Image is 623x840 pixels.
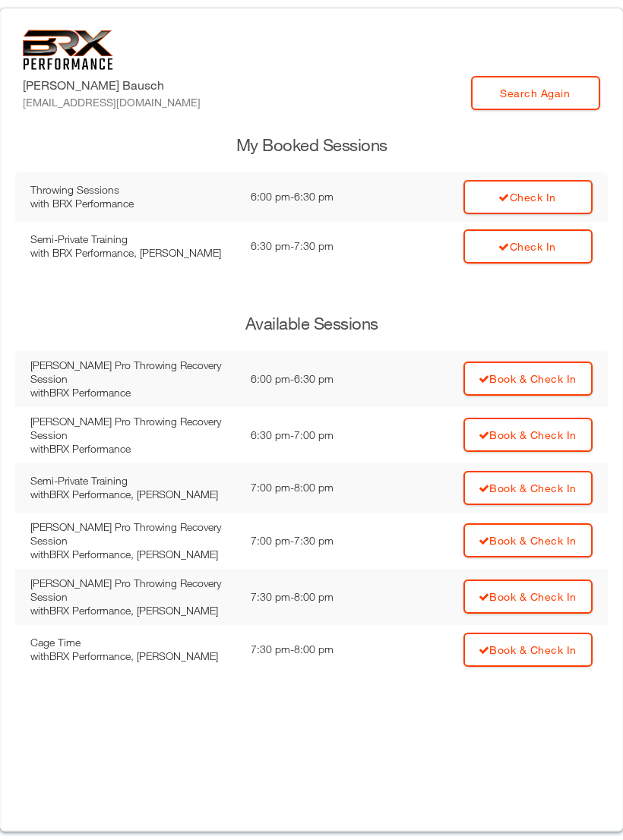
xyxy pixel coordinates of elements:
[23,76,201,110] label: [PERSON_NAME] Bausch
[463,579,593,614] a: Book & Check In
[23,30,113,70] img: 6f7da32581c89ca25d665dc3aae533e4f14fe3ef_original.svg
[243,351,386,407] td: 6:00 pm - 6:30 pm
[463,418,593,452] a: Book & Check In
[23,94,201,110] div: [EMAIL_ADDRESS][DOMAIN_NAME]
[30,183,236,197] div: Throwing Sessions
[463,633,593,667] a: Book & Check In
[30,604,236,617] div: with BRX Performance, [PERSON_NAME]
[30,386,236,399] div: with BRX Performance
[243,463,386,513] td: 7:00 pm - 8:00 pm
[30,197,236,210] div: with BRX Performance
[463,180,593,214] a: Check In
[463,523,593,557] a: Book & Check In
[30,246,236,260] div: with BRX Performance, [PERSON_NAME]
[15,134,608,157] h3: My Booked Sessions
[15,312,608,336] h3: Available Sessions
[463,471,593,505] a: Book & Check In
[30,358,236,386] div: [PERSON_NAME] Pro Throwing Recovery Session
[463,229,593,264] a: Check In
[30,442,236,456] div: with BRX Performance
[471,76,600,110] a: Search Again
[30,548,236,561] div: with BRX Performance, [PERSON_NAME]
[30,576,236,604] div: [PERSON_NAME] Pro Throwing Recovery Session
[30,520,236,548] div: [PERSON_NAME] Pro Throwing Recovery Session
[30,232,236,246] div: Semi-Private Training
[30,649,236,663] div: with BRX Performance, [PERSON_NAME]
[463,362,593,396] a: Book & Check In
[30,636,236,649] div: Cage Time
[243,222,386,271] td: 6:30 pm - 7:30 pm
[30,488,236,501] div: with BRX Performance, [PERSON_NAME]
[243,569,386,625] td: 7:30 pm - 8:00 pm
[243,513,386,569] td: 7:00 pm - 7:30 pm
[243,172,386,222] td: 6:00 pm - 6:30 pm
[243,407,386,463] td: 6:30 pm - 7:00 pm
[30,474,236,488] div: Semi-Private Training
[243,625,386,674] td: 7:30 pm - 8:00 pm
[30,415,236,442] div: [PERSON_NAME] Pro Throwing Recovery Session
